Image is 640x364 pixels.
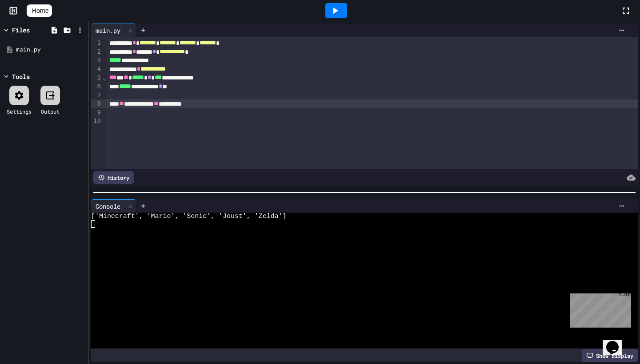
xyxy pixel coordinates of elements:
[91,99,102,108] div: 8
[91,47,102,56] div: 2
[32,6,48,15] span: Home
[91,202,125,211] div: Console
[91,24,136,37] div: main.py
[16,45,85,54] div: main.py
[91,56,102,65] div: 3
[91,108,102,117] div: 9
[102,74,107,81] span: Fold line
[91,74,102,83] div: 5
[566,290,631,328] iframe: chat widget
[582,349,638,362] div: Show display
[4,4,61,56] div: Chat with us now!Close
[91,26,125,35] div: main.py
[7,107,32,115] div: Settings
[91,91,102,99] div: 7
[91,39,102,47] div: 1
[91,65,102,74] div: 4
[12,72,30,81] div: Tools
[91,213,287,220] span: ['Minecraft', 'Mario', 'Sonic', 'Joust', 'Zelda']
[93,171,134,184] div: History
[91,82,102,91] div: 6
[41,107,60,115] div: Output
[12,25,30,35] div: Files
[27,4,52,17] a: Home
[603,328,631,355] iframe: chat widget
[91,199,136,213] div: Console
[91,117,102,125] div: 10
